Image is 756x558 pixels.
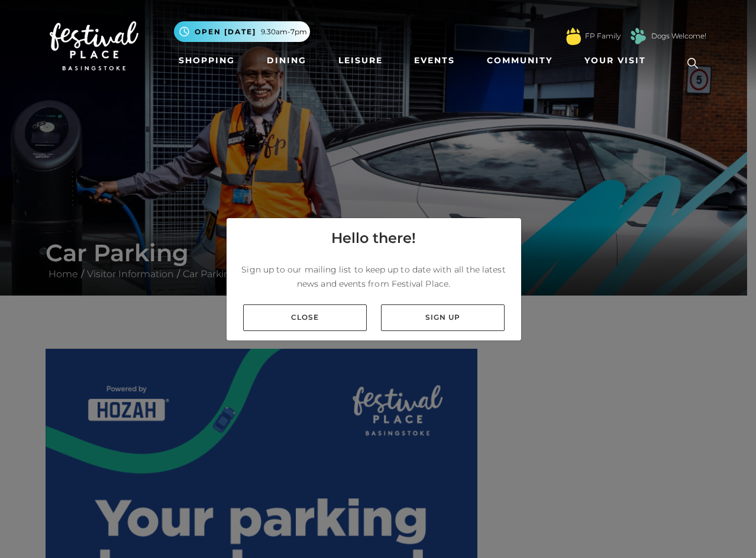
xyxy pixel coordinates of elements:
button: Open [DATE] 9.30am-7pm [174,21,310,42]
a: FP Family [585,31,621,41]
a: Dining [262,50,311,72]
a: Events [409,50,460,72]
a: Community [482,50,557,72]
h4: Hello there! [331,228,416,249]
a: Sign up [381,304,505,331]
span: Your Visit [584,54,646,67]
span: 9.30am-7pm [261,27,307,37]
span: Open [DATE] [195,27,256,37]
a: Leisure [334,50,387,72]
p: Sign up to our mailing list to keep up to date with all the latest news and events from Festival ... [236,262,512,291]
a: Your Visit [580,50,657,72]
a: Dogs Welcome! [651,31,706,41]
a: Close [243,304,367,331]
img: Festival Place Logo [50,21,138,71]
a: Shopping [174,50,240,72]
